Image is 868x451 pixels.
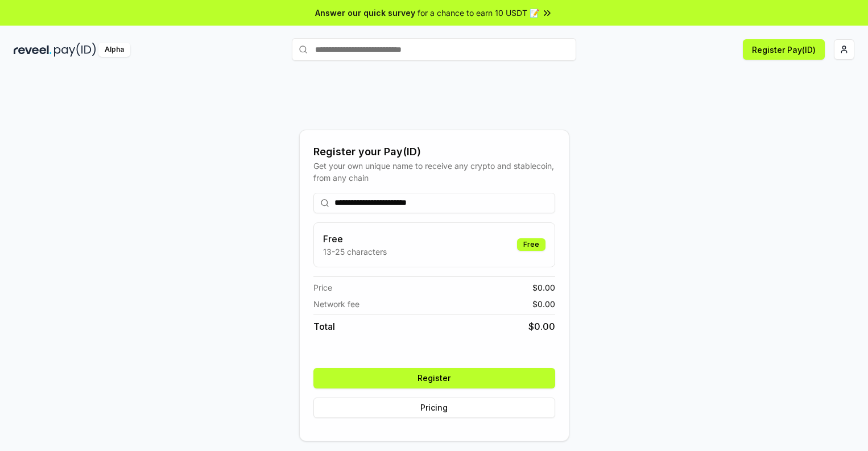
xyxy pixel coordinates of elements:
[313,398,555,418] button: Pricing
[313,320,335,333] span: Total
[98,43,130,57] div: Alpha
[313,282,332,293] span: Price
[313,144,555,160] div: Register your Pay(ID)
[323,232,387,246] h3: Free
[54,43,96,57] img: pay_id
[315,7,415,19] span: Answer our quick survey
[743,39,825,60] button: Register Pay(ID)
[418,7,539,19] span: for a chance to earn 10 USDT 📝
[313,368,555,388] button: Register
[313,160,555,184] div: Get your own unique name to receive any crypto and stablecoin, from any chain
[528,320,555,333] span: $ 0.00
[532,298,555,310] span: $ 0.00
[313,298,359,310] span: Network fee
[517,238,545,251] div: Free
[532,282,555,293] span: $ 0.00
[14,43,52,57] img: reveel_dark
[323,246,387,258] p: 13-25 characters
